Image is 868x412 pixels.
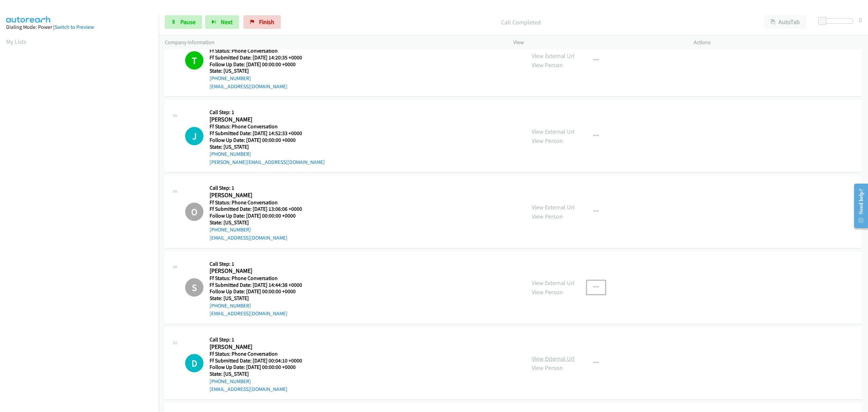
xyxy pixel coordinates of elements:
a: My Lists [6,38,26,45]
h5: Ff Status: Phone Conversation [210,48,311,54]
h5: Call Step: 1 [210,185,302,191]
h5: Follow Up Date: [DATE] 00:00:00 +0000 [210,137,325,144]
a: [PHONE_NUMBER] [210,151,251,157]
a: Switch to Preview [55,24,94,30]
p: Call Completed [290,18,752,27]
a: [PHONE_NUMBER] [210,378,251,385]
a: View External Url [532,128,575,135]
a: View Person [532,288,563,296]
a: [EMAIL_ADDRESS][DOMAIN_NAME] [210,235,288,241]
h1: O [185,203,203,221]
span: Next [221,18,233,26]
h5: Follow Up Date: [DATE] 00:00:00 +0000 [210,61,311,68]
h5: Ff Status: Phone Conversation [210,123,325,130]
span: Finish [259,18,274,26]
h5: Ff Status: Phone Conversation [210,199,302,206]
h2: [PERSON_NAME] [210,116,311,124]
h5: Follow Up Date: [DATE] 00:00:00 +0000 [210,364,302,371]
h5: Call Step: 1 [210,336,302,343]
button: AutoTab [764,15,806,29]
h5: Call Step: 1 [210,261,302,267]
a: View Person [532,137,563,145]
h5: Follow Up Date: [DATE] 00:00:00 +0000 [210,288,302,295]
h5: Ff Submitted Date: [DATE] 13:06:06 +0000 [210,206,302,212]
a: [PHONE_NUMBER] [210,75,251,81]
a: [EMAIL_ADDRESS][DOMAIN_NAME] [210,386,288,392]
a: View Person [532,61,563,69]
h2: [PERSON_NAME] [210,267,302,275]
div: Dialing Mode: Power | [6,23,153,31]
h1: S [185,278,203,297]
h5: State: [US_STATE] [210,144,325,150]
h5: Follow Up Date: [DATE] 00:00:00 +0000 [210,212,302,219]
h1: T [185,51,203,70]
a: Finish [243,15,281,29]
h5: Ff Submitted Date: [DATE] 14:52:33 +0000 [210,130,325,137]
a: View External Url [532,279,575,287]
h5: State: [US_STATE] [210,295,302,302]
a: [PERSON_NAME][EMAIL_ADDRESS][DOMAIN_NAME] [210,159,325,165]
h1: J [185,127,203,145]
p: Company Information [165,38,501,46]
div: 0 [859,15,862,24]
div: The call is yet to be attempted [185,354,203,372]
a: View External Url [532,203,575,211]
a: View Person [532,212,563,220]
h5: Ff Submitted Date: [DATE] 14:44:38 +0000 [210,282,302,288]
h5: Ff Submitted Date: [DATE] 14:20:35 +0000 [210,54,311,61]
p: View [513,38,682,46]
h2: [PERSON_NAME] [210,191,302,199]
button: Next [205,15,239,29]
a: [EMAIL_ADDRESS][DOMAIN_NAME] [210,83,288,90]
h5: State: [US_STATE] [210,371,302,377]
p: Actions [694,38,862,46]
a: [PHONE_NUMBER] [210,226,251,233]
a: [EMAIL_ADDRESS][DOMAIN_NAME] [210,310,288,317]
h5: State: [US_STATE] [210,68,311,74]
a: Pause [165,15,202,29]
a: View Person [532,364,563,372]
h5: Ff Status: Phone Conversation [210,351,302,357]
div: Delay between calls (in seconds) [822,18,853,24]
iframe: Dialpad [6,52,159,375]
h5: Ff Status: Phone Conversation [210,275,302,282]
a: [PHONE_NUMBER] [210,302,251,309]
h5: Call Step: 1 [210,109,325,116]
iframe: Resource Center [849,179,868,233]
h2: [PERSON_NAME] [210,343,302,351]
a: View External Url [532,355,575,362]
h5: State: [US_STATE] [210,219,302,226]
a: View External Url [532,52,575,60]
div: The call is yet to be attempted [185,127,203,145]
h5: Ff Submitted Date: [DATE] 00:04:10 +0000 [210,357,302,364]
span: Pause [180,18,196,26]
h1: D [185,354,203,372]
